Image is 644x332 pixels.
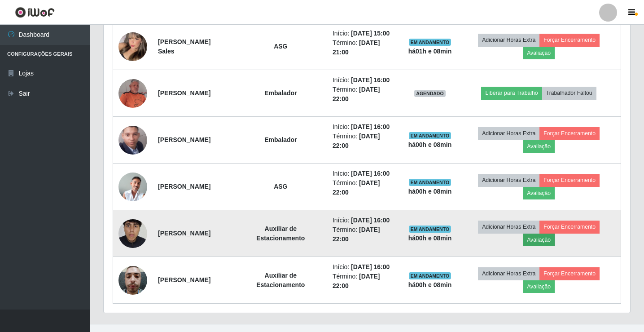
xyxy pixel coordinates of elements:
[333,122,398,132] li: Início:
[523,234,555,246] button: Avaliação
[408,188,452,195] strong: há 00 h e 08 min
[523,280,555,293] button: Avaliação
[539,267,600,280] button: Forçar Encerramento
[408,48,452,55] strong: há 01 h e 08 min
[274,183,287,190] strong: ASG
[158,38,210,55] strong: [PERSON_NAME] Sales
[408,281,452,288] strong: há 00 h e 08 min
[118,261,147,299] img: 1742686144384.jpeg
[118,109,147,171] img: 1718410528864.jpeg
[542,87,596,99] button: Trabalhador Faltou
[409,179,451,186] span: EM ANDAMENTO
[15,7,55,18] img: CoreUI Logo
[478,34,539,46] button: Adicionar Horas Extra
[256,272,305,288] strong: Auxiliar de Estacionamento
[523,140,555,153] button: Avaliação
[539,34,600,46] button: Forçar Encerramento
[264,89,297,97] strong: Embalador
[539,174,600,186] button: Forçar Encerramento
[481,87,542,99] button: Liberar para Trabalho
[158,230,210,237] strong: [PERSON_NAME]
[408,141,452,148] strong: há 00 h e 08 min
[539,127,600,140] button: Forçar Encerramento
[274,43,287,50] strong: ASG
[351,170,390,177] time: [DATE] 16:00
[264,136,297,143] strong: Embalador
[333,262,398,272] li: Início:
[333,169,398,178] li: Início:
[256,225,305,242] strong: Auxiliar de Estacionamento
[118,79,147,108] img: 1695142713031.jpeg
[333,75,398,85] li: Início:
[158,89,210,97] strong: [PERSON_NAME]
[333,178,398,197] li: Término:
[523,187,555,199] button: Avaliação
[408,235,452,242] strong: há 00 h e 08 min
[351,263,390,270] time: [DATE] 16:00
[478,127,539,140] button: Adicionar Horas Extra
[333,216,398,225] li: Início:
[333,29,398,38] li: Início:
[118,27,147,66] img: 1752756921028.jpeg
[523,47,555,59] button: Avaliação
[118,201,147,265] img: 1733491183363.jpeg
[351,30,390,37] time: [DATE] 15:00
[478,267,539,280] button: Adicionar Horas Extra
[333,272,398,291] li: Término:
[351,76,390,84] time: [DATE] 16:00
[158,183,210,190] strong: [PERSON_NAME]
[409,132,451,139] span: EM ANDAMENTO
[351,217,390,224] time: [DATE] 16:00
[478,221,539,233] button: Adicionar Horas Extra
[478,174,539,186] button: Adicionar Horas Extra
[409,272,451,279] span: EM ANDAMENTO
[333,225,398,244] li: Término:
[118,173,147,201] img: 1698100436346.jpeg
[539,221,600,233] button: Forçar Encerramento
[333,38,398,57] li: Término:
[414,90,446,97] span: AGENDADO
[158,136,210,143] strong: [PERSON_NAME]
[333,132,398,151] li: Término:
[409,39,451,46] span: EM ANDAMENTO
[158,276,210,283] strong: [PERSON_NAME]
[409,226,451,233] span: EM ANDAMENTO
[351,123,390,130] time: [DATE] 16:00
[333,85,398,104] li: Término:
